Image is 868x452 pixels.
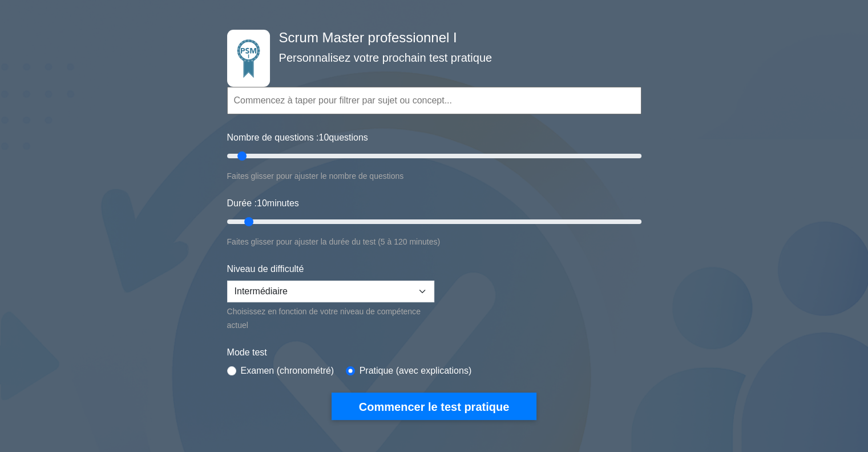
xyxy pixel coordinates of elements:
font: Mode test [227,347,267,357]
font: Examen (chronométré) [241,366,334,375]
button: Commencer le test pratique [332,393,536,421]
font: 10 [257,198,267,208]
font: Commencer le test pratique [359,401,509,413]
font: Niveau de difficulté [227,264,304,274]
font: 10 [318,133,329,142]
font: Choisissez en fonction de votre niveau de compétence actuel [227,307,421,330]
font: Scrum Master professionnel I [279,30,457,45]
font: minutes [267,198,299,208]
font: questions [329,133,368,142]
font: Pratique (avec explications) [360,366,472,375]
font: Faites glisser pour ajuster la durée du test (5 à 120 minutes) [227,237,441,246]
font: Faites glisser pour ajuster le nombre de questions [227,171,404,181]
font: Nombre de questions : [227,133,319,142]
input: Commencez à taper pour filtrer par sujet ou concept... [227,87,641,114]
font: Durée : [227,198,257,208]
